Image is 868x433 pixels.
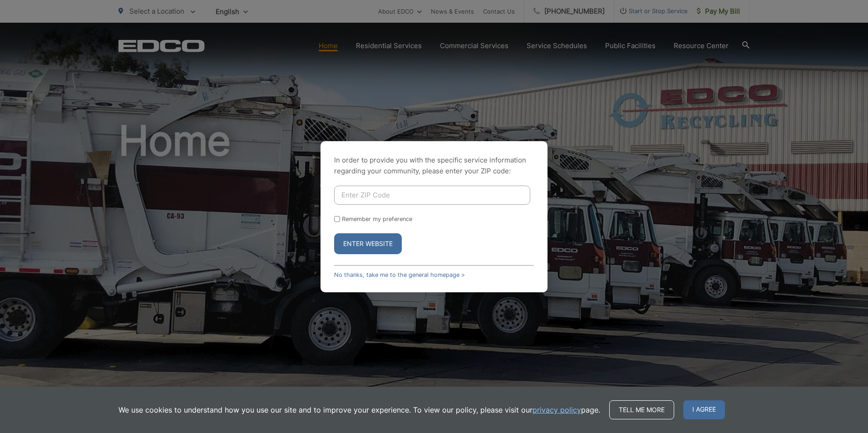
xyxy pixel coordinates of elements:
a: Tell me more [609,400,674,419]
a: No thanks, take me to the general homepage > [334,271,465,278]
input: Enter ZIP Code [334,186,530,205]
button: Enter Website [334,233,402,254]
label: Remember my preference [342,216,412,222]
p: We use cookies to understand how you use our site and to improve your experience. To view our pol... [118,404,600,415]
span: I agree [683,400,725,419]
a: privacy policy [533,404,581,415]
p: In order to provide you with the specific service information regarding your community, please en... [334,155,534,177]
